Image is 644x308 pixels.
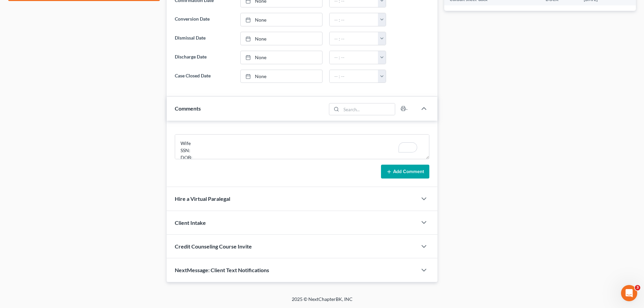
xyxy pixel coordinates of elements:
button: Add Comment [381,165,429,179]
span: 3 [635,285,640,290]
input: Search... [341,103,395,115]
span: Comments [175,105,201,112]
input: -- : -- [330,13,378,26]
textarea: To enrich screen reader interactions, please activate Accessibility in Grammarly extension settings [175,134,429,159]
a: None [241,51,322,64]
input: -- : -- [330,51,378,64]
div: 2025 © NextChapterBK, INC [129,296,515,308]
a: None [241,13,322,26]
span: Credit Counseling Course Invite [175,243,252,250]
input: -- : -- [330,32,378,45]
label: Case Closed Date [171,70,237,83]
label: Discharge Date [171,51,237,64]
a: None [241,32,322,45]
span: Hire a Virtual Paralegal [175,195,230,202]
iframe: Intercom live chat [621,285,637,301]
span: NextMessage: Client Text Notifications [175,267,269,273]
input: -- : -- [330,70,378,83]
label: Dismissal Date [171,32,237,45]
span: Client Intake [175,219,206,226]
label: Conversion Date [171,13,237,26]
a: None [241,70,322,83]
